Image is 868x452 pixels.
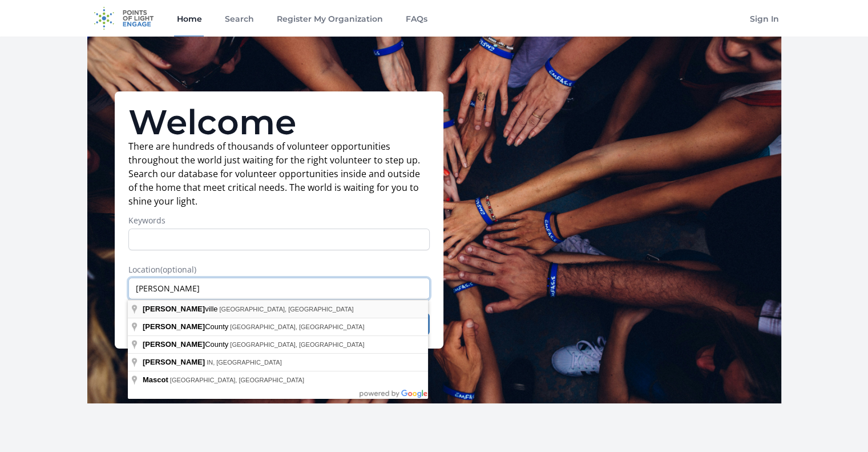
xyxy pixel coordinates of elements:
[143,322,230,331] span: County
[143,305,219,313] span: ville
[143,322,205,331] span: [PERSON_NAME]
[160,264,196,275] span: (optional)
[128,264,430,275] label: Location
[219,306,353,313] span: [GEOGRAPHIC_DATA], [GEOGRAPHIC_DATA]
[143,358,205,366] span: [PERSON_NAME]
[207,359,282,366] span: IN, [GEOGRAPHIC_DATA]
[230,341,364,348] span: [GEOGRAPHIC_DATA], [GEOGRAPHIC_DATA]
[170,377,304,383] span: [GEOGRAPHIC_DATA], [GEOGRAPHIC_DATA]
[128,278,430,299] input: Enter a location
[128,139,430,208] p: There are hundreds of thousands of volunteer opportunities throughout the world just waiting for ...
[143,375,168,384] span: Mascot
[128,215,430,226] label: Keywords
[143,340,230,349] span: County
[143,305,205,313] span: [PERSON_NAME]
[128,105,430,139] h1: Welcome
[143,340,205,349] span: [PERSON_NAME]
[230,323,364,330] span: [GEOGRAPHIC_DATA], [GEOGRAPHIC_DATA]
